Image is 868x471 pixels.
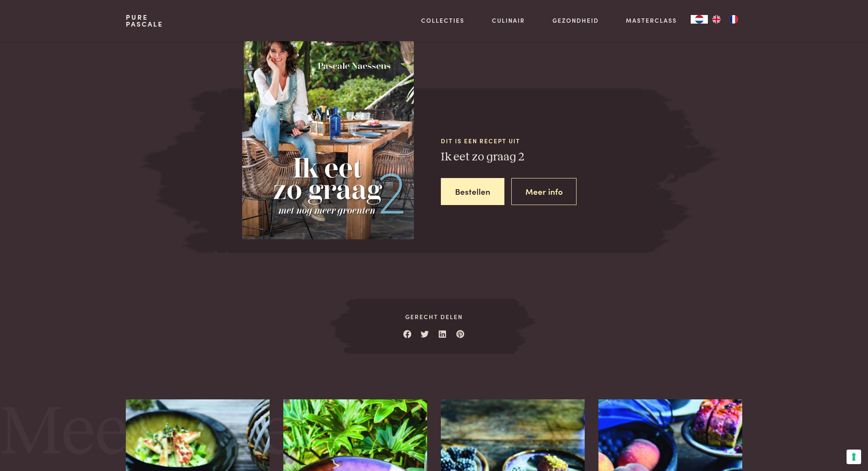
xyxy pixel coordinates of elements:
a: Gezondheid [552,16,599,25]
a: EN [708,15,725,24]
span: Gerecht delen [357,312,511,321]
span: Dit is een recept uit [441,136,640,145]
a: Masterclass [626,16,677,25]
a: Collecties [421,16,464,25]
a: NL [691,15,708,24]
a: Culinair [492,16,525,25]
ul: Language list [708,15,742,24]
div: Language [691,15,708,24]
a: Meer info [511,178,577,205]
a: Bestellen [441,178,504,205]
aside: Language selected: Nederlands [691,15,742,24]
h3: Ik eet zo graag 2 [441,150,640,165]
a: FR [725,15,742,24]
a: PurePascale [126,14,163,27]
button: Uw voorkeuren voor toestemming voor trackingtechnologieën [847,450,861,464]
